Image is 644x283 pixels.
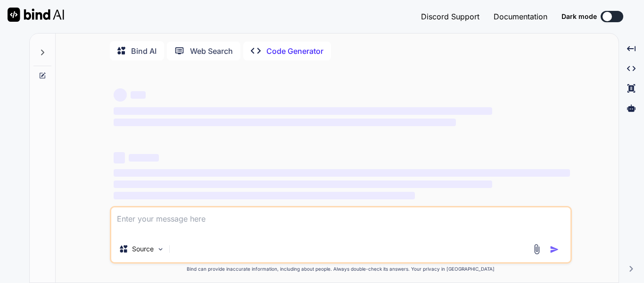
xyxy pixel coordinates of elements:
[131,91,146,99] span: ‌
[114,88,127,102] span: ‌
[421,11,479,22] button: Discord Support
[114,169,570,177] span: ‌
[114,107,492,115] span: ‌
[110,266,572,273] p: Bind can provide inaccurate information, including about people. Always double-check its answers....
[561,12,597,21] span: Dark mode
[114,180,492,188] span: ‌
[114,192,415,199] span: ‌
[266,45,323,57] p: Code Generator
[8,8,64,22] img: Bind AI
[114,119,456,126] span: ‌
[131,45,157,57] p: Bind AI
[494,11,547,22] button: Documentation
[494,12,547,21] span: Documentation
[190,45,233,57] p: Web Search
[421,12,479,21] span: Discord Support
[132,244,154,254] p: Source
[157,245,165,253] img: Pick Models
[531,244,542,255] img: attachment
[114,152,125,163] span: ‌
[129,154,159,162] span: ‌
[550,245,559,254] img: icon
